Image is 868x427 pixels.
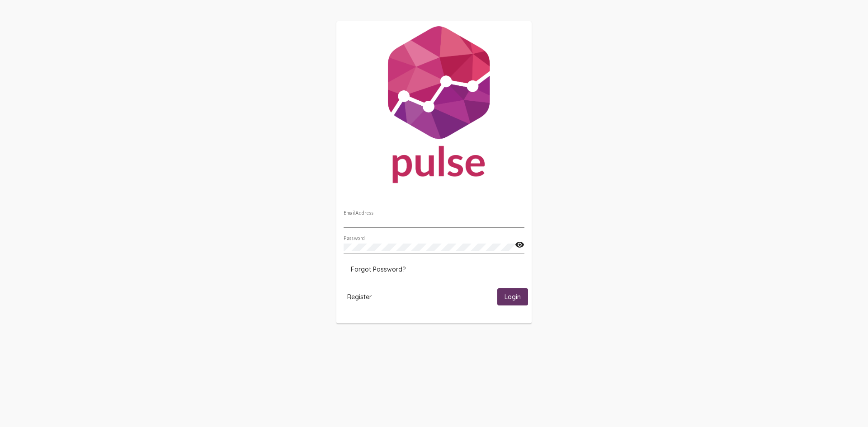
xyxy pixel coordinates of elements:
[336,21,532,192] img: Pulse For Good Logo
[515,239,524,250] mat-icon: visibility
[351,265,406,273] span: Forgot Password?
[497,288,528,305] button: Login
[344,261,413,277] button: Forgot Password?
[505,293,521,301] span: Login
[347,293,372,301] span: Register
[340,288,379,305] button: Register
